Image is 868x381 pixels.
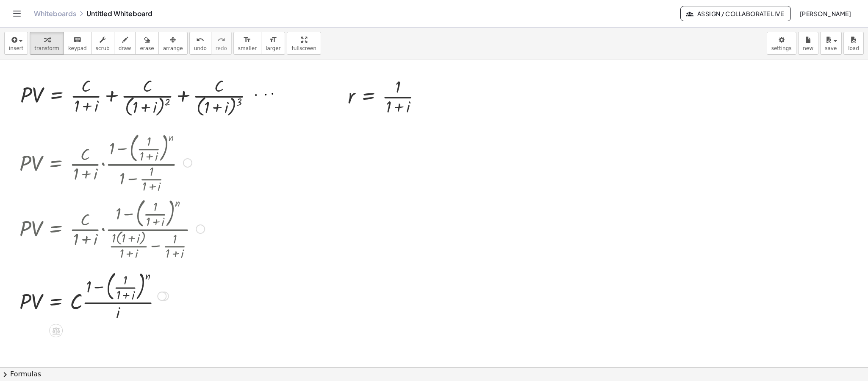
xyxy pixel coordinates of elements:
span: transform [34,45,59,51]
button: arrange [158,32,188,55]
button: format_sizesmaller [233,32,261,55]
span: Assign / Collaborate Live [688,10,784,17]
span: redo [216,45,227,51]
button: Assign / Collaborate Live [680,6,791,21]
span: scrub [96,45,110,51]
i: format_size [269,35,277,45]
span: arrange [163,45,183,51]
i: undo [196,35,204,45]
span: load [848,45,859,51]
span: erase [140,45,154,51]
div: Apply the same math to both sides of the equation [49,324,63,338]
span: new [803,45,813,51]
button: erase [135,32,158,55]
span: smaller [238,45,257,51]
button: undoundo [189,32,211,55]
button: insert [4,32,28,55]
i: redo [217,35,225,45]
button: save [820,32,842,55]
span: insert [9,45,23,51]
span: larger [266,45,280,51]
button: keyboardkeypad [64,32,92,55]
button: draw [114,32,136,55]
i: format_size [243,35,251,45]
i: keyboard [73,35,81,45]
a: Whiteboards [34,9,76,18]
span: settings [771,45,792,51]
button: Toggle navigation [10,7,24,20]
button: [PERSON_NAME] [793,6,858,21]
span: undo [194,45,207,51]
button: transform [30,32,64,55]
button: scrub [91,32,114,55]
span: keypad [68,45,87,51]
button: redoredo [211,32,232,55]
button: format_sizelarger [261,32,285,55]
span: [PERSON_NAME] [799,10,851,17]
span: draw [119,45,131,51]
button: new [798,32,818,55]
span: save [825,45,837,51]
span: fullscreen [291,45,316,51]
button: settings [767,32,796,55]
button: load [843,32,864,55]
button: fullscreen [287,32,321,55]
